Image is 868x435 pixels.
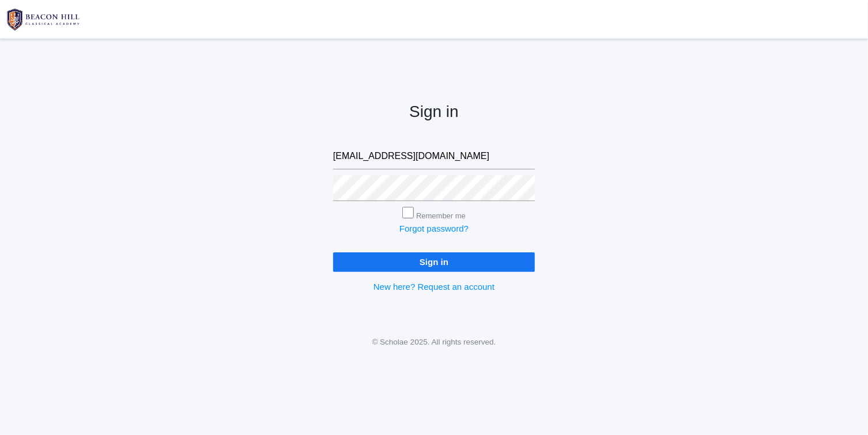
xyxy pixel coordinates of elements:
[399,224,469,233] a: Forgot password?
[333,103,535,121] h2: Sign in
[373,282,495,292] a: New here? Request an account
[333,252,535,271] input: Sign in
[333,143,535,169] input: Email address
[416,211,466,220] label: Remember me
